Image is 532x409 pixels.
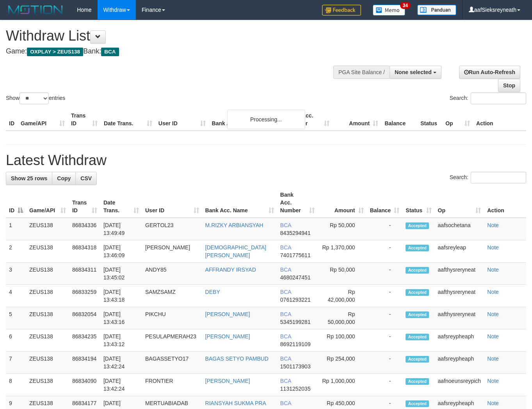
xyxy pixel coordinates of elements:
span: Accepted [406,222,429,229]
a: [PERSON_NAME] [205,378,250,384]
td: ANDY85 [142,263,202,285]
img: Feedback.jpg [322,5,361,16]
a: Note [487,400,499,406]
td: aafsreypheaph [435,352,484,374]
a: [PERSON_NAME] [205,333,250,340]
td: [DATE] 13:45:02 [100,263,142,285]
td: GERTOL23 [142,218,202,240]
th: Action [473,108,526,131]
span: Copy 4680247451 to clipboard [280,274,311,281]
a: DEBY [205,289,220,295]
td: PESULAPMERAH23 [142,329,202,352]
span: Copy 8435294941 to clipboard [280,230,311,236]
span: Copy 5345199281 to clipboard [280,319,311,325]
span: Accepted [406,267,429,274]
th: Date Trans. [101,108,155,131]
td: ZEUS138 [26,352,69,374]
td: aafsochetana [435,218,484,240]
th: Game/API [18,108,68,131]
th: Game/API: activate to sort column ascending [26,188,69,218]
span: Accepted [406,378,429,385]
a: Note [487,222,499,228]
td: ZEUS138 [26,240,69,263]
td: aafthysreryneat [435,285,484,307]
a: Note [487,267,499,273]
td: - [367,374,403,396]
td: 2 [6,240,26,263]
td: - [367,263,403,285]
span: 34 [400,2,411,9]
th: Bank Acc. Number [284,108,333,131]
th: Bank Acc. Name [209,108,284,131]
td: 1 [6,218,26,240]
select: Showentries [20,92,49,104]
td: aafnoeunsreypich [435,374,484,396]
td: 86833259 [69,285,100,307]
td: 86834336 [69,218,100,240]
td: 86834311 [69,263,100,285]
td: Rp 50,000,000 [318,307,367,329]
th: Op [442,108,473,131]
td: PIKCHU [142,307,202,329]
td: - [367,352,403,374]
td: [PERSON_NAME] [142,240,202,263]
td: 86834090 [69,374,100,396]
input: Search: [471,172,526,183]
h4: Game: Bank: [6,48,347,55]
span: Accepted [406,334,429,340]
td: 4 [6,285,26,307]
span: Copy 0761293221 to clipboard [280,297,311,303]
td: aafthysreryneat [435,263,484,285]
a: Note [487,289,499,295]
a: Stop [498,79,520,92]
th: Op: activate to sort column ascending [435,188,484,218]
a: RIANSYAH SUKMA PRA [205,400,266,406]
a: CSV [75,172,97,185]
a: Show 25 rows [6,172,52,185]
th: Bank Acc. Name: activate to sort column ascending [202,188,277,218]
td: 86834194 [69,352,100,374]
th: Trans ID: activate to sort column ascending [69,188,100,218]
span: Copy 7401775611 to clipboard [280,252,311,258]
th: User ID: activate to sort column ascending [142,188,202,218]
td: 8 [6,374,26,396]
span: Copy 1501173903 to clipboard [280,363,311,370]
th: ID [6,108,18,131]
label: Search: [450,172,526,183]
span: Show 25 rows [11,175,47,181]
td: - [367,307,403,329]
td: SAMZSAMZ [142,285,202,307]
td: Rp 1,000,000 [318,374,367,396]
span: BCA [280,222,291,228]
span: Accepted [406,245,429,251]
td: 86834318 [69,240,100,263]
span: Copy 8692119109 to clipboard [280,341,311,347]
a: [PERSON_NAME] [205,311,250,317]
td: ZEUS138 [26,307,69,329]
th: User ID [155,108,209,131]
span: BCA [280,378,291,384]
a: Note [487,311,499,317]
span: BCA [280,289,291,295]
span: Copy 1131252035 to clipboard [280,386,311,392]
td: [DATE] 13:49:49 [100,218,142,240]
td: FRONTIER [142,374,202,396]
td: aafsreypheaph [435,329,484,352]
td: Rp 50,000 [318,263,367,285]
td: Rp 254,000 [318,352,367,374]
td: 86834235 [69,329,100,352]
span: BCA [280,311,291,317]
a: Note [487,244,499,251]
th: Action [484,188,526,218]
td: ZEUS138 [26,218,69,240]
img: MOTION_logo.png [6,4,65,16]
td: - [367,329,403,352]
td: [DATE] 13:42:24 [100,374,142,396]
span: BCA [280,333,291,340]
td: 6 [6,329,26,352]
th: Balance [381,108,417,131]
span: Copy [57,175,71,181]
td: aafsreyleap [435,240,484,263]
td: Rp 50,000 [318,218,367,240]
div: Processing... [227,110,305,129]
